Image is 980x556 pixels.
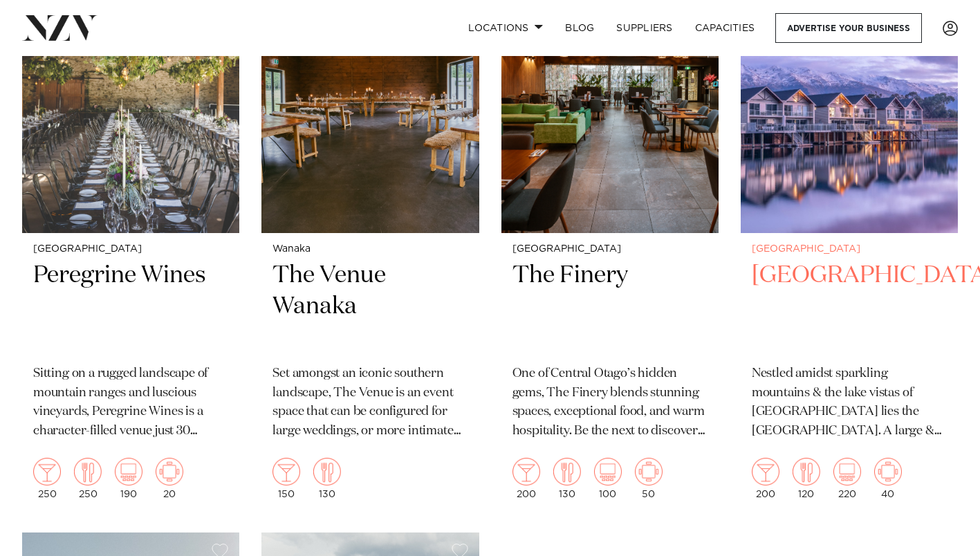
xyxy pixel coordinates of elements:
a: Advertise your business [775,13,922,43]
h2: [GEOGRAPHIC_DATA] [752,260,947,353]
small: [GEOGRAPHIC_DATA] [752,244,947,254]
small: [GEOGRAPHIC_DATA] [512,244,708,254]
a: Capacities [684,13,766,43]
a: BLOG [554,13,605,43]
img: theatre.png [833,458,861,485]
small: [GEOGRAPHIC_DATA] [33,244,228,254]
p: Nestled amidst sparkling mountains & the lake vistas of [GEOGRAPHIC_DATA] lies the [GEOGRAPHIC_DA... [752,364,947,442]
div: 120 [793,458,820,499]
h2: The Finery [512,260,708,353]
img: dining.png [793,458,820,485]
p: Sitting on a rugged landscape of mountain ranges and luscious vineyards, Peregrine Wines is a cha... [33,364,228,442]
p: One of Central Otago’s hidden gems, The Finery blends stunning spaces, exceptional food, and warm... [512,364,708,442]
img: meeting.png [635,458,663,485]
div: 250 [74,458,102,499]
h2: Peregrine Wines [33,260,228,353]
a: SUPPLIERS [605,13,683,43]
div: 130 [313,458,341,499]
div: 50 [635,458,663,499]
div: 150 [272,458,300,499]
div: 190 [115,458,142,499]
img: dining.png [74,458,102,485]
a: Locations [457,13,554,43]
div: 130 [553,458,581,499]
h2: The Venue Wanaka [272,260,468,353]
img: dining.png [313,458,341,485]
img: meeting.png [874,458,902,485]
div: 100 [594,458,622,499]
img: meeting.png [156,458,183,485]
img: dining.png [553,458,581,485]
img: theatre.png [115,458,142,485]
img: nzv-logo.png [22,15,98,40]
div: 200 [752,458,779,499]
img: cocktail.png [272,458,300,485]
img: cocktail.png [752,458,779,485]
div: 220 [833,458,861,499]
div: 20 [156,458,183,499]
div: 40 [874,458,902,499]
div: 200 [512,458,540,499]
p: Set amongst an iconic southern landscape, The Venue is an event space that can be configured for ... [272,364,468,442]
small: Wanaka [272,244,468,254]
img: cocktail.png [512,458,540,485]
img: theatre.png [594,458,622,485]
div: 250 [33,458,61,499]
img: cocktail.png [33,458,61,485]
